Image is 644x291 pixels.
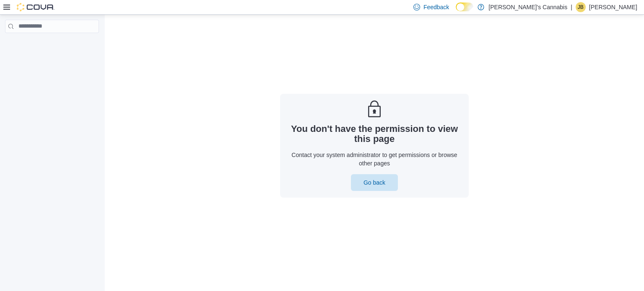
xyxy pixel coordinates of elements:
[5,35,99,55] nav: Complex example
[456,3,473,11] input: Dark Mode
[287,151,462,167] p: Contact your system administrator to get permissions or browse other pages
[364,178,385,187] span: Go back
[571,2,572,12] p: |
[17,3,55,11] img: Cova
[576,2,586,12] div: Jonathan Barlow
[423,3,449,11] span: Feedback
[589,2,637,12] p: [PERSON_NAME]
[578,2,584,12] span: JB
[287,124,462,144] h3: You don't have the permission to view this page
[351,174,398,191] button: Go back
[456,11,456,12] span: Dark Mode
[488,2,567,12] p: [PERSON_NAME]'s Cannabis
